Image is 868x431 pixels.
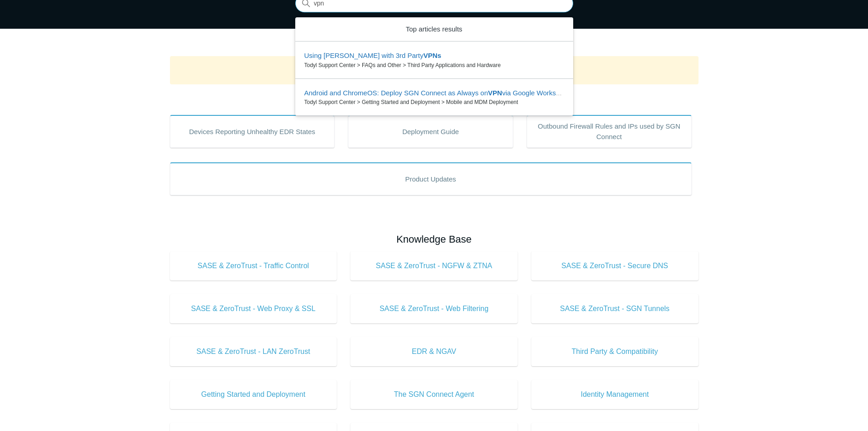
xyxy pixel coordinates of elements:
[527,115,692,148] a: Outbound Firewall Rules and IPs used by SGN Connect
[545,389,685,400] span: Identity Management
[184,303,324,314] span: SASE & ZeroTrust - Web Proxy & SSL
[304,52,442,61] zd-autocomplete-title-multibrand: Suggested result 1 Using Todyl with 3rd Party VPNs
[170,337,337,366] a: SASE & ZeroTrust - LAN ZeroTrust
[364,260,504,271] span: SASE & ZeroTrust - NGFW & ZTNA
[545,303,685,314] span: SASE & ZeroTrust - SGN Tunnels
[170,92,699,107] h2: Popular Articles
[350,380,518,409] a: The SGN Connect Agent
[170,162,692,195] a: Product Updates
[170,232,699,247] h2: Knowledge Base
[531,380,699,409] a: Identity Management
[545,346,685,357] span: Third Party & Compatibility
[364,346,504,357] span: EDR & NGAV
[184,389,324,400] span: Getting Started and Deployment
[531,294,699,323] a: SASE & ZeroTrust - SGN Tunnels
[423,52,441,59] em: VPNs
[350,294,518,323] a: SASE & ZeroTrust - Web Filtering
[184,346,324,357] span: SASE & ZeroTrust - LAN ZeroTrust
[531,337,699,366] a: Third Party & Compatibility
[170,294,337,323] a: SASE & ZeroTrust - Web Proxy & SSL
[304,98,564,106] zd-autocomplete-breadcrumbs-multibrand: Todyl Support Center > Getting Started and Deployment > Mobile and MDM Deployment
[170,380,337,409] a: Getting Started and Deployment
[304,61,564,69] zd-autocomplete-breadcrumbs-multibrand: Todyl Support Center > FAQs and Other > Third Party Applications and Hardware
[350,251,518,280] a: SASE & ZeroTrust - NGFW & ZTNA
[170,115,335,148] a: Devices Reporting Unhealthy EDR States
[295,17,573,42] zd-autocomplete-header: Top articles results
[304,89,571,99] zd-autocomplete-title-multibrand: Suggested result 2 Android and ChromeOS: Deploy SGN Connect as Always on VPN via Google Workspace
[364,389,504,400] span: The SGN Connect Agent
[184,260,324,271] span: SASE & ZeroTrust - Traffic Control
[170,251,337,280] a: SASE & ZeroTrust - Traffic Control
[364,303,504,314] span: SASE & ZeroTrust - Web Filtering
[488,89,502,97] em: VPN
[531,251,699,280] a: SASE & ZeroTrust - Secure DNS
[545,260,685,271] span: SASE & ZeroTrust - Secure DNS
[350,337,518,366] a: EDR & NGAV
[348,115,513,148] a: Deployment Guide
